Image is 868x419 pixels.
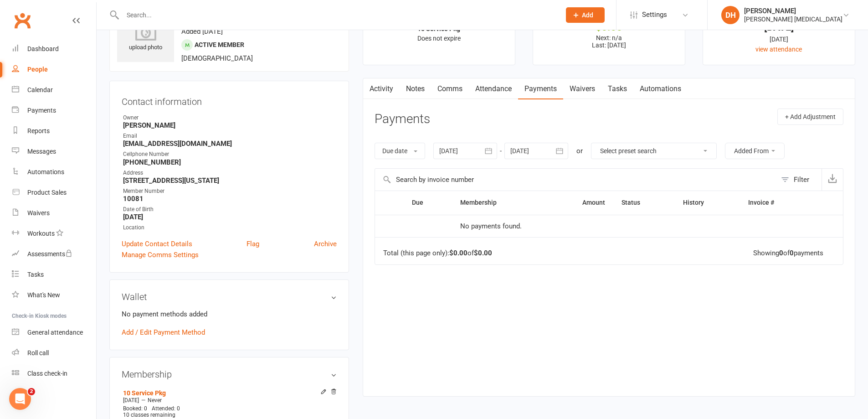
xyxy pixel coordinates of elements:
[563,78,601,99] a: Waivers
[27,148,56,155] div: Messages
[449,249,467,257] strong: $0.00
[123,176,337,185] strong: [STREET_ADDRESS][US_STATE]
[123,150,337,159] div: Cellphone Number
[123,140,337,148] strong: [EMAIL_ADDRESS][DOMAIN_NAME]
[152,405,180,412] span: Attended: 0
[121,397,337,404] div: —
[363,78,400,99] a: Activity
[12,59,96,80] a: People
[452,215,613,238] td: No payments found.
[400,78,431,99] a: Notes
[790,249,794,257] strong: 0
[711,34,847,44] div: [DATE]
[452,191,544,214] th: Membership
[776,169,822,191] button: Filter
[375,143,425,159] button: Due date
[12,100,96,121] a: Payments
[541,34,677,49] p: Next: n/a Last: [DATE]
[721,6,740,24] div: DH
[123,169,337,177] div: Address
[123,412,175,418] span: 10 classes remaining
[27,45,59,52] div: Dashboard
[117,22,174,52] div: upload photo
[123,121,337,129] strong: [PERSON_NAME]
[27,127,50,134] div: Reports
[27,230,55,237] div: Workouts
[27,271,44,278] div: Tasks
[27,189,67,196] div: Product Sales
[120,9,554,21] input: Search...
[27,291,60,299] div: What's New
[383,249,492,257] div: Total (this page only): of
[122,238,192,249] a: Update Contact Details
[27,66,48,73] div: People
[12,162,96,182] a: Automations
[755,46,802,53] a: view attendance
[375,169,776,191] input: Search by invoice number
[375,112,430,126] h3: Payments
[582,11,593,19] span: Add
[314,238,337,249] a: Archive
[541,22,677,32] div: $0.00
[27,250,72,258] div: Assessments
[123,187,337,196] div: Member Number
[27,86,53,93] div: Calendar
[123,158,337,166] strong: [PHONE_NUMBER]
[417,35,461,42] span: Does not expire
[566,7,605,23] button: Add
[27,107,56,114] div: Payments
[779,249,783,257] strong: 0
[544,191,613,214] th: Amount
[9,388,31,410] iframe: Intercom live chat
[740,191,814,214] th: Invoice #
[474,249,492,257] strong: $0.00
[469,78,518,99] a: Attendance
[12,285,96,305] a: What's New
[27,349,49,357] div: Roll call
[12,203,96,223] a: Waivers
[123,195,337,203] strong: 10081
[613,191,675,214] th: Status
[601,78,633,99] a: Tasks
[123,205,337,214] div: Date of Birth
[27,329,83,336] div: General attendance
[12,182,96,203] a: Product Sales
[777,109,843,125] button: + Add Adjustment
[633,78,688,99] a: Automations
[181,27,223,36] time: Added [DATE]
[122,292,337,302] h3: Wallet
[642,5,667,25] span: Settings
[247,238,259,249] a: Flag
[148,397,162,403] span: Never
[431,78,469,99] a: Comms
[123,389,166,397] a: 10 Service Pkg
[12,343,96,363] a: Roll call
[181,54,253,62] span: [DEMOGRAPHIC_DATA]
[576,145,583,156] div: or
[753,249,823,257] div: Showing of payments
[518,78,563,99] a: Payments
[675,191,740,214] th: History
[27,370,67,377] div: Class check-in
[28,388,35,395] span: 2
[725,143,785,159] button: Added From
[122,93,337,107] h3: Contact information
[12,121,96,141] a: Reports
[12,223,96,244] a: Workouts
[122,369,337,379] h3: Membership
[404,191,452,214] th: Due
[27,209,50,217] div: Waivers
[27,168,64,176] div: Automations
[12,141,96,162] a: Messages
[123,213,337,221] strong: [DATE]
[711,22,847,32] div: [DATE]
[744,7,842,15] div: [PERSON_NAME]
[122,309,337,320] p: No payment methods added
[123,132,337,140] div: Email
[123,114,337,122] div: Owner
[744,15,842,23] div: [PERSON_NAME] [MEDICAL_DATA]
[195,41,244,48] span: Active member
[123,397,139,403] span: [DATE]
[122,327,205,338] a: Add / Edit Payment Method
[12,363,96,384] a: Class kiosk mode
